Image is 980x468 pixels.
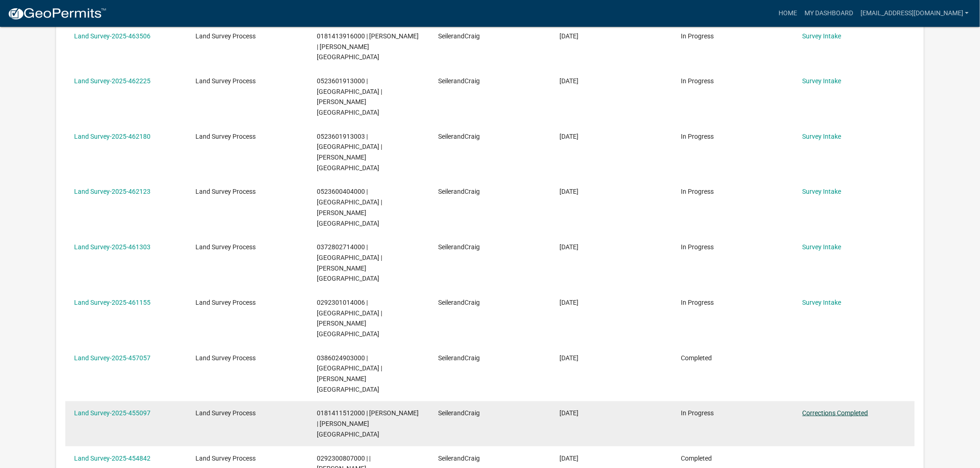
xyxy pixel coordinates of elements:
[438,188,480,195] span: SeilerandCraig
[195,77,256,85] span: Land Survey Process
[803,188,842,195] a: Survey Intake
[438,409,480,417] span: SeilerandCraig
[681,243,714,251] span: In Progress
[560,133,579,140] span: 08/11/2025
[317,77,382,116] span: 0523601913000 | BELLVILLE | Craig, Chad
[317,32,419,61] span: 0181413916000 | LUCAS | Craig, Chad
[438,243,480,251] span: SeilerandCraig
[560,354,579,362] span: 07/30/2025
[317,188,382,227] span: 0523600404000 | BELLVILLE | Craig, Chad
[195,409,256,417] span: Land Survey Process
[195,299,256,306] span: Land Survey Process
[438,299,480,306] span: SeilerandCraig
[195,243,256,251] span: Land Survey Process
[195,354,256,362] span: Land Survey Process
[801,5,857,22] a: My Dashboard
[681,455,712,462] span: Completed
[681,77,714,85] span: In Progress
[317,354,382,393] span: 0386024903000 | MANSFIELD | Craig, Chad
[803,409,868,417] a: Corrections Completed
[560,455,579,462] span: 07/25/2025
[195,32,256,40] span: Land Survey Process
[681,32,714,40] span: In Progress
[74,409,151,417] a: Land Survey-2025-455097
[317,299,382,338] span: 0292301014006 | BELLVILLE | Craig, Chad
[438,32,480,40] span: SeilerandCraig
[74,32,151,40] a: Land Survey-2025-463506
[438,133,480,140] span: SeilerandCraig
[803,243,842,251] a: Survey Intake
[681,188,714,195] span: In Progress
[681,409,714,417] span: In Progress
[317,133,382,172] span: 0523601913003 | BELLVILLE | Craig, Chad
[317,409,419,438] span: 0181411512000 | LUCAS | Craig, Chad
[438,77,480,85] span: SeilerandCraig
[803,77,842,85] a: Survey Intake
[438,354,480,362] span: SeilerandCraig
[560,77,579,85] span: 08/11/2025
[74,299,151,306] a: Land Survey-2025-461155
[438,455,480,462] span: SeilerandCraig
[857,5,973,22] a: [EMAIL_ADDRESS][DOMAIN_NAME]
[803,133,842,140] a: Survey Intake
[560,243,579,251] span: 08/08/2025
[74,455,151,462] a: Land Survey-2025-454842
[560,32,579,40] span: 08/13/2025
[195,455,256,462] span: Land Survey Process
[560,299,579,306] span: 08/08/2025
[74,133,151,140] a: Land Survey-2025-462180
[74,354,151,362] a: Land Survey-2025-457057
[803,299,842,306] a: Survey Intake
[681,354,712,362] span: Completed
[681,133,714,140] span: In Progress
[775,5,801,22] a: Home
[195,133,256,140] span: Land Survey Process
[560,188,579,195] span: 08/11/2025
[803,32,842,40] a: Survey Intake
[74,188,151,195] a: Land Survey-2025-462123
[560,409,579,417] span: 07/25/2025
[74,243,151,251] a: Land Survey-2025-461303
[195,188,256,195] span: Land Survey Process
[681,299,714,306] span: In Progress
[74,77,151,85] a: Land Survey-2025-462225
[317,243,382,282] span: 0372802714000 | MANSFIELD | Craig, Chad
